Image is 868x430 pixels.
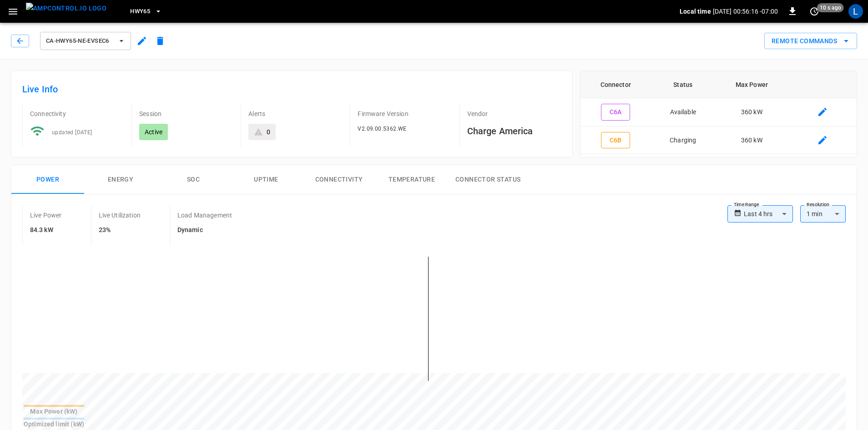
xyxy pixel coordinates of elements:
button: C6A [601,104,630,121]
td: 360 kW [715,126,788,155]
button: set refresh interval [807,4,822,19]
p: Local time [680,7,711,16]
div: 0 [267,127,270,137]
p: Load Management [177,211,232,220]
h6: Dynamic [177,225,232,235]
h6: Live Info [22,82,561,96]
p: Active [145,127,162,137]
p: Vendor [467,109,561,118]
p: Live Utilization [99,211,141,220]
span: ca-hwy65-ne-evseC6 [46,36,113,46]
p: Session [139,109,233,118]
img: ampcontrol.io logo [26,3,106,14]
td: 360 kW [715,98,788,126]
td: Charging [651,126,715,155]
button: SOC [157,165,230,194]
th: Max Power [715,71,788,98]
label: Time Range [734,201,759,208]
span: updated [DATE] [52,129,92,136]
button: Uptime [230,165,303,194]
span: V2.09.00.5362.WE [358,126,406,132]
td: Available [651,98,715,126]
button: C6B [601,132,630,149]
div: Last 4 hrs [744,205,793,223]
button: Connector Status [448,165,528,194]
button: Energy [84,165,157,194]
th: Status [651,71,715,98]
button: Remote Commands [764,33,857,50]
div: profile-icon [848,4,863,19]
span: HWY65 [130,6,150,17]
p: Connectivity [30,109,124,118]
span: 10 s ago [817,3,844,12]
p: Live Power [30,211,62,220]
button: HWY65 [126,3,166,20]
button: ca-hwy65-ne-evseC6 [40,32,131,50]
p: Alerts [248,109,343,118]
label: Resolution [807,201,829,208]
h6: 84.3 kW [30,225,62,235]
button: Power [11,165,84,194]
button: Connectivity [303,165,375,194]
h6: Charge America [467,124,561,138]
p: [DATE] 00:56:16 -07:00 [713,7,778,16]
p: Firmware Version [358,109,452,118]
h6: 23% [99,225,141,235]
div: remote commands options [764,33,857,50]
table: connector table [580,71,857,154]
th: Connector [580,71,651,98]
button: Temperature [375,165,448,194]
div: 1 min [800,205,846,223]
